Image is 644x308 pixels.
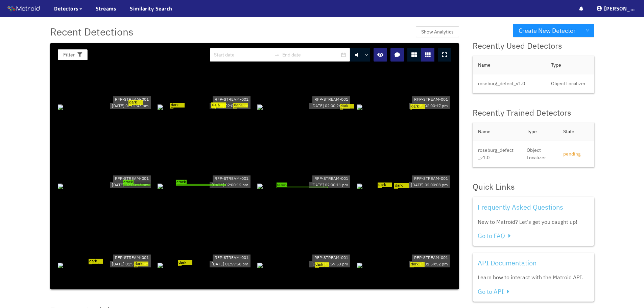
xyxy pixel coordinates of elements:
div: Quick Links [473,181,594,193]
div: [DATE] 02:00:26 pm [309,103,350,109]
span: Show Analytics [421,28,454,35]
span: dark circular defect on wood panel [394,183,409,188]
a: Streams [96,4,117,13]
span: Detectors [54,4,79,13]
img: Matroid logo [7,4,41,14]
span: Filter [63,51,75,58]
div: RFP-STREAM-001 [412,175,450,182]
div: Frequently Asked Questions [478,202,589,212]
span: down [586,29,589,33]
div: [DATE] 01:59:58 pm [210,261,251,267]
div: Recently Trained Detectors [473,106,594,119]
span: dark circular defect on wood panel [134,262,148,266]
a: Similarity Search [130,4,172,13]
span: Recent Detections [50,24,134,40]
div: RFP-STREAM-001 [113,255,151,261]
div: Learn how to interact with the Matroid API. [478,273,589,282]
span: dark circular defect on wood panel [128,100,143,105]
td: roseburg_defect_v1.0 [473,74,546,93]
div: New to Matroid? Let's get you caught up! [478,218,589,226]
span: dark circular defect on wood panel [315,262,329,267]
div: [DATE] 01:59:59 pm [110,261,151,267]
div: [DATE] 02:00:12 pm [210,182,251,188]
input: End date [282,51,340,58]
span: dark circular defect on wood panel [410,262,425,267]
div: RFP-STREAM-001 [412,96,450,103]
div: RFP-STREAM-001 [213,175,251,182]
span: to [274,52,280,57]
span: crack [277,183,287,187]
div: RFP-STREAM-001 [312,96,350,103]
th: Type [546,56,594,74]
td: Object Localizer [521,141,558,167]
div: RFP-STREAM-001 [312,255,350,261]
div: API Documentation [478,258,589,268]
input: Start date [214,51,271,58]
div: RFP-STREAM-001 [312,175,350,182]
div: [DATE] 01:59:53 pm [309,261,350,267]
button: Show Analytics [416,26,459,37]
span: swap-right [274,52,280,57]
div: [DATE] 02:00:17 pm [409,103,450,109]
div: pending [563,150,589,158]
th: Name [473,122,521,141]
div: RFP-STREAM-001 [213,96,251,103]
button: down [581,24,594,37]
div: RFP-STREAM-001 [113,96,151,103]
span: crack [123,180,134,185]
div: RFP-STREAM-001 [113,175,151,182]
div: Go to FAQ [478,231,589,241]
th: Name [473,56,546,74]
button: Create New Detector [513,24,581,37]
span: dark circular defect on wood panel [178,260,192,265]
span: dark circular defect on wood panel [410,104,425,109]
div: [DATE] 02:00:03 pm [409,182,450,188]
th: Type [521,122,558,141]
span: dark circular defect on wood panel [340,104,354,109]
span: dark circular defect on wood panel [211,102,226,107]
span: Create New Detector [519,26,576,35]
td: roseburg_defect_v1.0 [473,141,521,167]
th: State [558,122,594,141]
span: crack [176,180,187,185]
div: Go to API [478,287,589,297]
div: [DATE] 02:00:13 pm [110,182,151,188]
button: Filter [58,49,88,60]
div: [DATE] 02:01:43 pm [110,103,151,109]
span: dark circular defect on wood panel [378,183,392,187]
div: RFP-STREAM-001 [412,255,450,261]
span: down [365,53,369,57]
div: RFP-STREAM-001 [213,255,251,261]
span: dark circular defect on wood panel [89,259,103,263]
div: [DATE] 01:59:52 pm [409,261,450,267]
div: [DATE] 02:01:15 pm [210,103,251,109]
div: Recently Used Detectors [473,40,594,52]
td: Object Localizer [546,74,594,93]
div: [DATE] 02:00:11 pm [309,182,350,188]
span: dark circular defect on wood panel [233,103,248,108]
span: dark circular defect on wood panel [170,103,185,108]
